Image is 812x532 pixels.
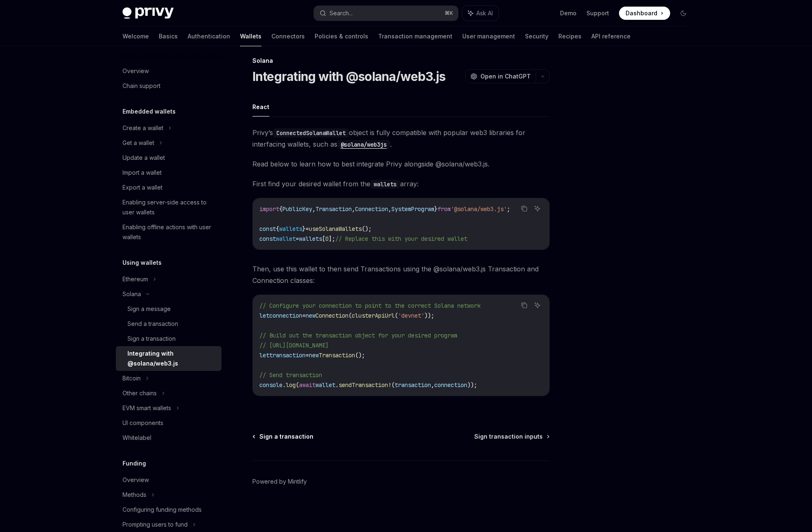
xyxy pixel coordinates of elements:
[252,57,550,65] div: Solana
[339,381,388,389] span: sendTransaction
[116,473,221,487] a: Overview
[348,312,352,319] span: (
[188,26,230,46] a: Authentication
[532,203,543,214] button: Ask AI
[259,432,313,441] span: Sign a transaction
[467,381,477,389] span: ));
[391,205,434,213] span: SystemProgram
[355,351,365,359] span: ();
[122,197,217,217] div: Enabling server-side access to user wallets
[388,205,391,213] span: ,
[370,180,400,189] code: wallets
[122,274,148,284] div: Ethereum
[127,349,217,368] div: Integrating with @solana/web3.js
[474,432,543,441] span: Sign transaction inputs
[279,205,282,213] span: {
[116,180,221,195] a: Export a wallet
[480,72,531,81] span: Open in ChatGPT
[122,26,149,46] a: Welcome
[315,205,352,213] span: Transaction
[116,78,221,93] a: Chain support
[122,168,162,178] div: Import a wallet
[116,502,221,517] a: Configuring funding methods
[122,490,146,500] div: Methods
[252,263,550,286] span: Then, use this wallet to then send Transactions using the @solana/web3.js Transaction and Connect...
[122,153,165,163] div: Update a wallet
[271,26,305,46] a: Connectors
[116,416,221,430] a: UI components
[451,205,507,213] span: '@solana/web3.js'
[127,319,178,329] div: Send a transaction
[252,178,550,190] span: First find your desired wallet from the array:
[519,203,530,214] button: Copy the contents from the code block
[322,235,325,242] span: [
[259,351,269,359] span: let
[282,381,286,389] span: .
[519,300,530,311] button: Copy the contents from the code block
[302,312,306,319] span: =
[398,312,424,319] span: 'devnet'
[122,373,141,383] div: Bitcoin
[122,107,176,116] h5: Embedded wallets
[122,418,163,428] div: UI components
[299,381,315,389] span: await
[259,332,457,339] span: // Build out the transaction object for your desired program
[335,381,339,389] span: .
[434,205,438,213] span: }
[462,26,515,46] a: User management
[312,205,315,213] span: ,
[279,225,302,233] span: wallets
[286,381,296,389] span: log
[474,432,549,441] a: Sign transaction inputs
[560,9,577,17] a: Demo
[116,316,221,331] a: Send a transaction
[378,26,452,46] a: Transaction management
[586,9,609,17] a: Support
[122,433,151,443] div: Whitelabel
[252,97,269,116] button: React
[116,346,221,371] a: Integrating with @solana/web3.js
[619,7,670,20] a: Dashboard
[330,8,353,18] div: Search...
[252,127,550,150] span: Privy’s object is fully compatible with popular web3 libraries for interfacing wallets, such as .
[306,351,309,359] span: =
[282,205,312,213] span: PublicKey
[122,258,162,268] h5: Using wallets
[122,289,141,299] div: Solana
[259,225,276,233] span: const
[309,225,362,233] span: useSolanaWallets
[302,225,306,233] span: }
[395,312,398,319] span: (
[296,381,299,389] span: (
[315,26,368,46] a: Policies & controls
[122,7,174,19] img: dark logo
[116,331,221,346] a: Sign a transaction
[306,312,315,319] span: new
[127,334,176,344] div: Sign a transaction
[116,64,221,78] a: Overview
[253,432,313,441] a: Sign a transaction
[315,381,335,389] span: wallet
[391,381,395,389] span: (
[269,351,306,359] span: transaction
[259,235,276,242] span: const
[337,140,390,149] code: @solana/web3js
[116,430,221,445] a: Whitelabel
[445,10,453,17] span: ⌘ K
[329,235,335,242] span: ];
[259,381,282,389] span: console
[319,351,355,359] span: Transaction
[465,69,536,83] button: Open in ChatGPT
[122,123,163,133] div: Create a wallet
[116,195,221,220] a: Enabling server-side access to user wallets
[259,205,279,213] span: import
[259,371,322,379] span: // Send transaction
[122,388,157,398] div: Other chains
[122,138,154,148] div: Get a wallet
[325,235,329,242] span: 0
[626,9,657,17] span: Dashboard
[438,205,451,213] span: from
[388,381,391,389] span: !
[259,302,480,309] span: // Configure your connection to point to the correct Solana network
[127,304,171,314] div: Sign a message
